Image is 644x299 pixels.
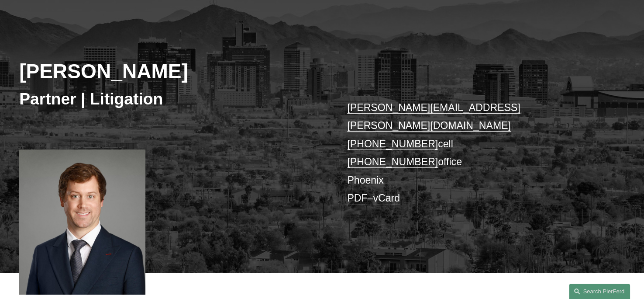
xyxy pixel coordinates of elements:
[373,192,400,204] a: vCard
[569,284,630,299] a: Search this site
[347,138,438,149] a: [PHONE_NUMBER]
[347,156,438,167] a: [PHONE_NUMBER]
[19,59,322,84] h2: [PERSON_NAME]
[347,99,599,208] p: cell office Phoenix –
[19,89,322,109] h3: Partner | Litigation
[347,102,520,132] a: [PERSON_NAME][EMAIL_ADDRESS][PERSON_NAME][DOMAIN_NAME]
[347,192,367,204] a: PDF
